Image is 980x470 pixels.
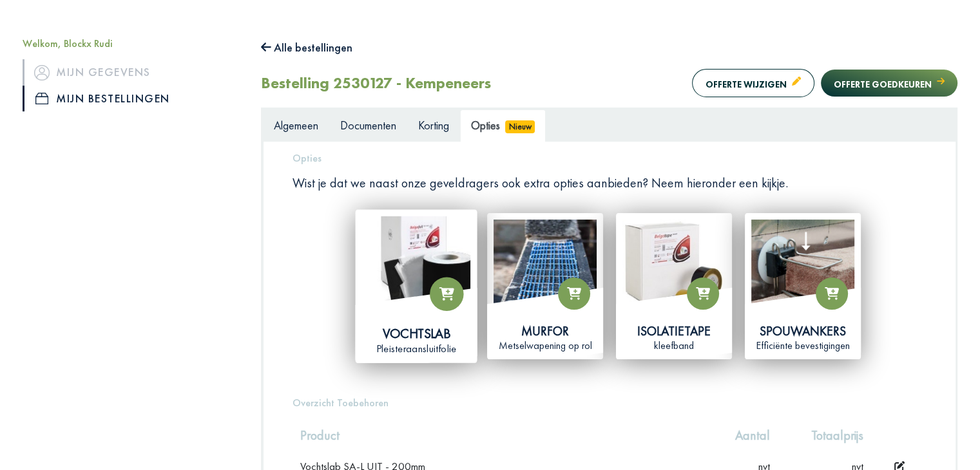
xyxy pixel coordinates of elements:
[654,339,694,352] font: kleefband
[293,174,788,191] font: Wist je dat we naast onze geveldragers ook extra opties aanbieden? Neem hieronder een kijkje.
[637,323,711,339] font: Isolatietape
[509,121,532,132] font: Nieuw
[362,216,470,324] img: vochtslab.jpg
[383,324,450,342] font: Vochtslab
[56,64,151,79] font: Mijn gegevens
[23,86,242,111] a: iconMijn bestellingen
[261,37,352,58] button: Alle bestellingen
[471,118,500,133] font: Opties
[622,220,725,323] img: isolatietape.jpg
[376,341,457,355] font: Pleisteraansluitfolie
[735,427,770,444] font: Aantal
[261,73,491,93] font: Bestelling 2530127 - Kempeneers
[834,79,932,90] font: Offerte goedkeuren
[521,323,569,339] font: Murfor
[300,427,340,444] font: Product
[274,118,318,133] font: Algemeen
[692,69,814,97] button: Offerte wijzigen
[56,91,170,106] font: Mijn bestellingen
[811,427,863,444] font: Totaalprijs
[706,79,787,90] font: Offerte wijzigen
[756,339,850,352] font: Efficiënte bevestigingen
[23,59,242,85] a: iconMijn gegevens
[293,396,389,409] font: Overzicht Toebehoren
[263,109,956,141] ul: Tabbladen
[821,70,957,96] button: Offerte goedkeuren
[499,339,592,352] font: Metselwapening op rol
[274,40,352,55] font: Alle bestellingen
[35,93,48,104] img: icon
[293,151,322,165] font: Opties
[34,65,50,80] img: icon
[751,220,854,323] img: spouwankers.png
[23,37,113,50] font: Welkom, Blockx Rudi
[760,323,846,339] font: Spouwankers
[340,118,396,133] font: Documenten
[494,220,597,323] img: murfor.jpg
[418,118,449,133] font: Korting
